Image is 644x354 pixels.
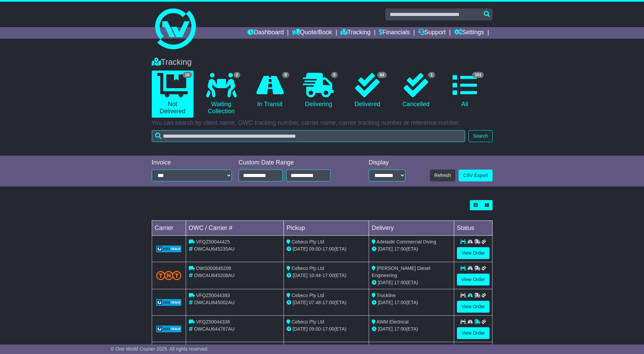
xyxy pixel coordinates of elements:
img: GetCarrierServiceLogo [156,326,182,332]
span: 9 [282,72,289,78]
span: 07:48 [309,300,321,305]
a: 5 Delivering [298,71,339,111]
a: 1 Cancelled [395,71,437,111]
span: 1 [428,72,435,78]
span: 09:00 [309,326,321,332]
div: - (ETA) [287,272,366,279]
span: [DATE] [293,326,308,332]
span: [DATE] [293,246,308,252]
div: - (ETA) [287,245,366,253]
span: [PERSON_NAME] Diesel Engineering [372,265,430,278]
span: 17:00 [394,246,406,252]
a: 84 Delivered [346,71,388,111]
a: CSV Export [459,170,492,181]
span: 17:00 [394,280,406,285]
span: 16 [183,72,192,78]
a: Support [418,27,446,39]
span: [DATE] [378,280,393,285]
a: View Order [457,327,490,339]
div: - (ETA) [287,326,366,333]
span: Truckline [377,293,396,298]
a: Quote/Book [292,27,332,39]
span: OWCAU645002AU [194,300,235,305]
span: VFQZ50044425 [196,239,230,244]
span: 84 [377,72,386,78]
p: You can search by client name, OWC tracking number, carrier name, carrier tracking number or refe... [152,119,493,127]
span: 101 [472,72,484,78]
td: Pickup [284,221,369,236]
a: Financials [379,27,410,39]
div: Custom Date Range [239,159,348,166]
span: 10:44 [309,273,321,278]
span: 17:00 [394,300,406,305]
img: GetCarrierServiceLogo [156,245,182,252]
td: OWC / Carrier # [186,221,284,236]
button: Refresh [430,170,455,181]
span: OWCAU645235AU [194,246,235,252]
span: [DATE] [378,300,393,305]
a: 101 All [444,71,485,111]
a: View Order [457,274,490,286]
span: [DATE] [293,273,308,278]
a: 2 Waiting Collection [200,71,242,118]
img: TNT_Domestic.png [156,271,182,280]
span: OWCAU644787AU [194,326,235,332]
img: GetCarrierServiceLogo [156,299,182,306]
div: Display [369,159,405,166]
span: 17:00 [394,326,406,332]
span: 09:00 [309,246,321,252]
span: AWM Electrical [376,319,408,324]
span: Cebeco Pty Ltd [292,319,324,324]
span: 17:00 [323,246,334,252]
td: Status [454,221,492,236]
div: Tracking [148,57,496,67]
a: Tracking [341,27,370,39]
a: View Order [457,247,490,259]
span: Adelaide Commercial Diving [376,239,436,244]
span: © One World Courier 2025. All rights reserved. [111,346,209,352]
div: (ETA) [372,279,451,286]
span: VFQZ50044338 [196,319,230,324]
td: Delivery [369,221,454,236]
span: 2 [234,72,241,78]
a: View Order [457,301,490,313]
span: OWS000645208 [196,265,231,271]
span: [DATE] [293,300,308,305]
button: Search [468,130,492,142]
div: Invoice [152,159,232,166]
div: (ETA) [372,245,451,253]
a: Settings [454,27,484,39]
span: 17:00 [323,273,334,278]
div: (ETA) [372,326,451,333]
span: Cebeco Pty Ltd [292,265,324,271]
span: VFQZ50044393 [196,293,230,298]
span: [DATE] [378,326,393,332]
a: Dashboard [247,27,284,39]
span: 17:00 [323,326,334,332]
div: (ETA) [372,299,451,306]
a: 16 Not Delivered [152,71,194,118]
span: [DATE] [378,246,393,252]
span: 17:00 [323,300,334,305]
span: OWCAU645208AU [194,273,235,278]
span: Cebeco Pty Ltd [292,293,324,298]
td: Carrier [152,221,186,236]
span: Cebeco Pty Ltd [292,239,324,244]
div: - (ETA) [287,299,366,306]
span: 5 [331,72,338,78]
a: 9 In Transit [249,71,291,111]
